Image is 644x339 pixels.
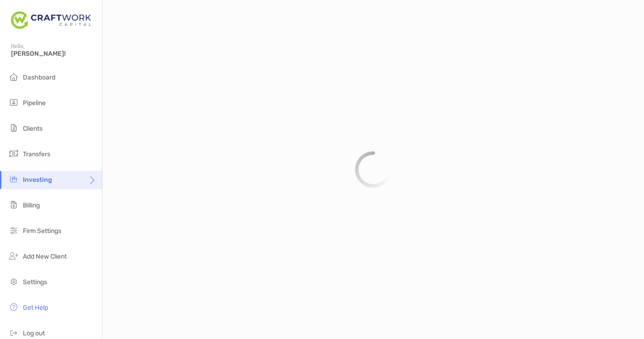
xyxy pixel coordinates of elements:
span: Pipeline [23,99,46,107]
img: firm-settings icon [8,225,19,236]
span: Dashboard [23,74,55,81]
span: Get Help [23,304,48,312]
img: billing icon [8,199,19,210]
img: settings icon [8,276,19,287]
span: Add New Client [23,253,67,260]
span: Settings [23,278,47,286]
img: dashboard icon [8,71,19,82]
img: add_new_client icon [8,250,19,261]
img: clients icon [8,122,19,133]
span: Firm Settings [23,227,61,235]
img: get-help icon [8,302,19,313]
span: Billing [23,201,40,209]
img: pipeline icon [8,97,19,108]
img: investing icon [8,174,19,185]
img: Zoe Logo [11,4,91,37]
span: Transfers [23,150,50,158]
span: [PERSON_NAME]! [11,50,97,58]
span: Log out [23,329,45,337]
img: transfers icon [8,148,19,159]
span: Clients [23,125,43,132]
img: logout icon [8,327,19,338]
span: Investing [23,176,52,184]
